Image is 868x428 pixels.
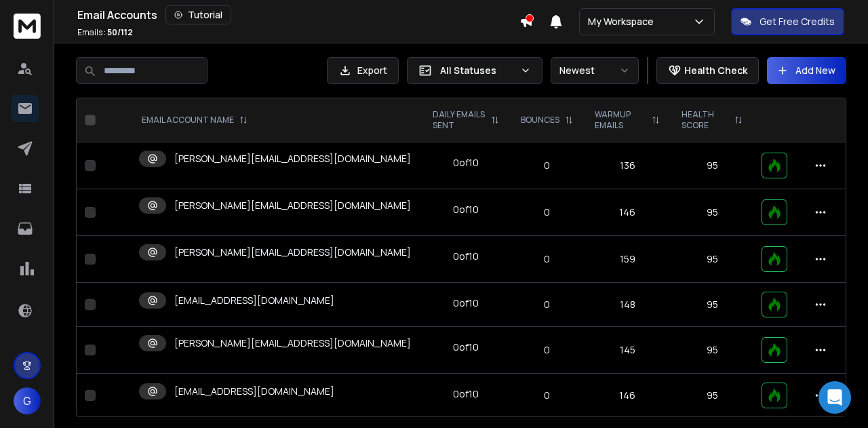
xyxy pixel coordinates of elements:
button: Tutorial [165,5,231,24]
td: 146 [584,374,671,418]
p: 0 [518,206,576,219]
td: 146 [584,189,671,236]
div: 0 of 10 [453,341,479,354]
td: 148 [584,283,671,327]
p: All Statuses [440,64,515,77]
p: Emails : [77,27,133,38]
p: [PERSON_NAME][EMAIL_ADDRESS][DOMAIN_NAME] [174,199,411,212]
span: 50 / 112 [107,26,133,38]
td: 95 [671,374,753,418]
p: [EMAIL_ADDRESS][DOMAIN_NAME] [174,294,334,307]
div: 0 of 10 [453,156,479,170]
td: 95 [671,327,753,374]
td: 95 [671,236,753,283]
p: [PERSON_NAME][EMAIL_ADDRESS][DOMAIN_NAME] [174,246,411,259]
div: Open Intercom Messenger [818,381,851,414]
td: 159 [584,236,671,283]
div: 0 of 10 [453,250,479,263]
p: 0 [518,343,576,357]
p: [PERSON_NAME][EMAIL_ADDRESS][DOMAIN_NAME] [174,152,411,166]
td: 95 [671,142,753,189]
button: Add New [767,57,846,84]
p: 0 [518,298,576,311]
div: EMAIL ACCOUNT NAME [142,115,248,125]
button: Newest [551,57,639,84]
p: DAILY EMAILS SENT [433,109,486,131]
td: 136 [584,142,671,189]
button: Export [327,57,399,84]
p: [PERSON_NAME][EMAIL_ADDRESS][DOMAIN_NAME] [174,336,411,350]
div: Email Accounts [77,5,519,24]
td: 95 [671,189,753,236]
p: Health Check [684,64,747,77]
button: G [14,387,41,414]
p: 0 [518,389,576,402]
p: Get Free Credits [759,15,835,28]
p: HEALTH SCORE [682,109,729,131]
p: WARMUP EMAILS [595,109,646,131]
p: 0 [518,252,576,266]
p: My Workspace [588,15,659,28]
p: BOUNCES [521,115,559,125]
td: 145 [584,327,671,374]
button: Get Free Credits [731,8,844,35]
p: [EMAIL_ADDRESS][DOMAIN_NAME] [174,385,334,398]
button: Health Check [656,57,759,84]
div: 0 of 10 [453,203,479,216]
div: 0 of 10 [453,296,479,310]
div: 0 of 10 [453,387,479,401]
p: 0 [518,159,576,172]
td: 95 [671,283,753,327]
